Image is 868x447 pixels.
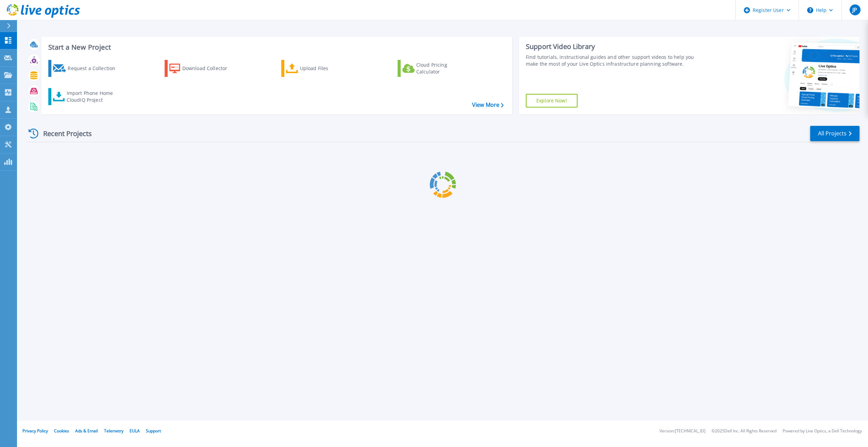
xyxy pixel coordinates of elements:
[472,102,504,108] a: View More
[300,62,354,75] div: Upload Files
[712,429,777,433] li: © 2025 Dell Inc. All Rights Reserved
[810,126,859,141] a: All Projects
[398,60,473,77] a: Cloud Pricing Calculator
[68,62,122,75] div: Request a Collection
[48,44,503,51] h3: Start a New Project
[130,428,140,434] a: EULA
[67,90,120,103] div: Import Phone Home CloudIQ Project
[26,125,101,142] div: Recent Projects
[165,60,240,77] a: Download Collector
[783,429,862,433] li: Powered by Live Optics, a Dell Technology
[852,7,857,13] span: JP
[281,60,357,77] a: Upload Files
[182,62,237,75] div: Download Collector
[416,62,471,75] div: Cloud Pricing Calculator
[526,94,578,107] a: Explore Now!
[54,428,69,434] a: Cookies
[146,428,161,434] a: Support
[526,42,702,51] div: Support Video Library
[48,60,124,77] a: Request a Collection
[660,429,705,433] li: Version: [TECHNICAL_ID]
[75,428,98,434] a: Ads & Email
[104,428,123,434] a: Telemetry
[22,428,48,434] a: Privacy Policy
[526,54,702,67] div: Find tutorials, instructional guides and other support videos to help you make the most of your L...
